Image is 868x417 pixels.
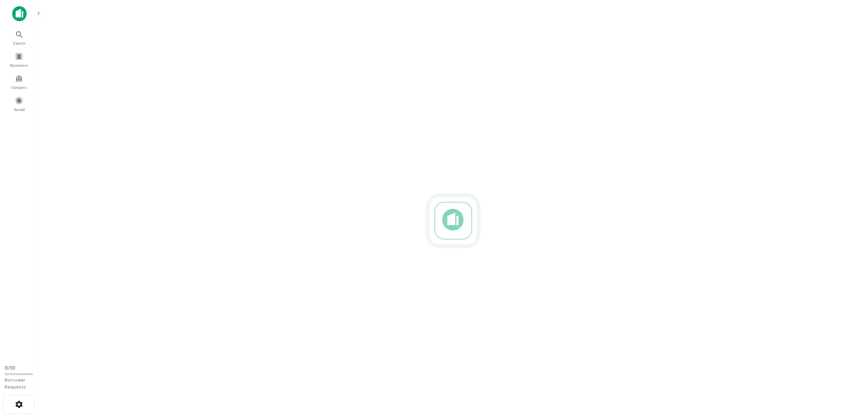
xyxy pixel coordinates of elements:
span: Borrower Requests [5,377,26,390]
a: Borrowers [2,49,36,70]
span: Borrowers [10,62,28,68]
a: Saved [2,93,36,114]
a: Contacts [2,71,36,92]
a: Search [2,27,36,48]
span: Contacts [11,84,27,90]
img: capitalize-icon.png [12,6,27,21]
span: Saved [14,106,25,112]
span: 0 / 10 [5,365,15,371]
span: Search [13,40,25,46]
